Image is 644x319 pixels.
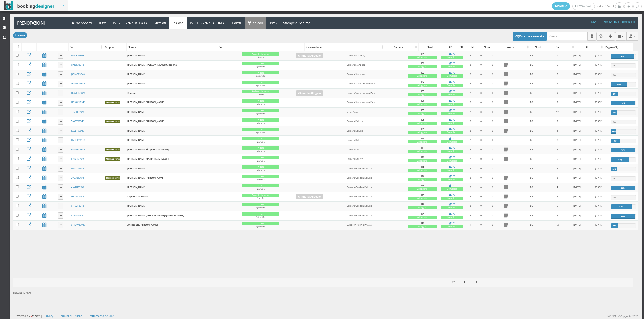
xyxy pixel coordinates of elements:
a: 67F82F3948 [71,204,84,207]
td: [DATE] [566,98,588,107]
td: BB [514,154,549,164]
a: SZBE793948 [71,129,84,132]
div: Alloggiata [408,56,437,59]
div: Cod. [69,44,104,51]
td: [DATE] [588,136,609,145]
td: 5 [549,98,566,107]
b: [PERSON_NAME] [127,73,145,76]
a: 2 / 2Completo [441,137,463,144]
a: Annulla Alloggio [296,194,323,200]
a: Termini di utilizzo [59,314,82,318]
a: JA7MGZ3948 [71,73,85,76]
b: [PERSON_NAME] [127,138,145,142]
td: [DATE] [588,154,609,164]
a: Arrivati [152,17,169,29]
b: [PERSON_NAME] [127,54,145,57]
a: In Casa [169,17,187,29]
a: 1 / 1Completo [441,222,463,228]
small: 2 giorni fa [256,131,265,134]
div: Completo [441,122,463,125]
div: Arrivato (In casa) [242,52,279,56]
b: [PERSON_NAME] [127,167,145,170]
input: Cerca [547,32,587,40]
td: [DATE] [588,51,609,60]
div: Completo [441,225,463,228]
div: 74% [611,157,629,162]
td: [DATE] [566,173,588,183]
td: [DATE] [588,70,609,79]
div: INF [467,44,479,51]
td: 3 [549,173,566,183]
div: Completo [441,178,463,181]
a: [PERSON_NAME] [572,3,595,10]
div: Gruppo [104,44,126,51]
td: Camera Standard [345,70,406,79]
td: 0 [486,117,498,126]
div: Completo [441,187,463,191]
td: BB [514,89,549,98]
div: Completo [441,150,463,153]
b: 107 [421,109,424,112]
a: Gruppo # 26753 [105,157,121,161]
small: 1 giorno fa [256,141,265,143]
div: 65% [611,82,627,87]
a: 68P2YI3948 [71,214,83,217]
a: Tableau [245,17,266,29]
a: 2 / 2Completo [441,62,463,68]
td: [DATE] [566,51,588,60]
div: Completo [441,206,463,209]
div: In casa [242,137,279,140]
td: Camera Standard [345,60,406,70]
span: martedì, 12 agosto [552,2,615,10]
td: 1 [549,51,566,60]
div: Pagato (%) [604,44,632,51]
b: [PERSON_NAME] ([PERSON_NAME]) Giordana [127,63,177,66]
b: [PERSON_NAME] [127,82,145,85]
td: [DATE] [588,79,609,88]
td: 2 [465,154,476,164]
b: Gruppo # 26753 [106,101,120,104]
td: BB [514,117,549,126]
a: 2 / 2Completo [441,193,463,200]
a: Gruppo # 26753 [105,148,121,151]
a: RNJY3D3948 [71,157,84,161]
button: Aggiorna [596,32,606,40]
td: 12 [549,107,566,117]
a: 2 / 2Completo [441,80,463,87]
td: 2 [465,136,476,145]
div: Alloggiata [408,122,437,125]
div: Completo [441,74,463,78]
div: Stato [201,44,243,51]
div: Note [479,44,495,51]
div: 29% [611,92,618,96]
a: 2 / 2Completo [441,165,463,172]
div: In casa [242,99,279,103]
td: 0 [476,173,486,183]
td: 0 [486,126,498,135]
small: 4 giorni fa [256,112,265,115]
b: 115 [421,165,424,168]
a: 2VQ3213948 [71,176,84,179]
div: In casa [242,156,279,159]
td: Camera Standard con Patio [345,89,406,98]
a: 2 / 2Completo [441,52,463,59]
td: BB [514,79,549,88]
div: Alloggiata [408,169,437,172]
b: Gruppo # 26753 [106,177,120,179]
div: In casa [242,62,279,65]
td: 0 [486,173,498,183]
div: Sistemazione [305,44,385,51]
div: In casa [242,118,279,122]
div: Completo [441,56,463,59]
h4: Masseria Muntibianchi [591,20,635,24]
button: Export [626,32,638,40]
div: In casa [242,71,279,75]
a: DVTHLY3948 [71,138,85,142]
td: 8 [549,164,566,173]
td: [DATE] [588,145,609,154]
td: [DATE] [566,89,588,98]
div: Completo [441,131,463,134]
div: Completo [441,93,463,96]
a: 2 / 2Completo [441,212,463,219]
div: Alloggiata [408,140,437,144]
